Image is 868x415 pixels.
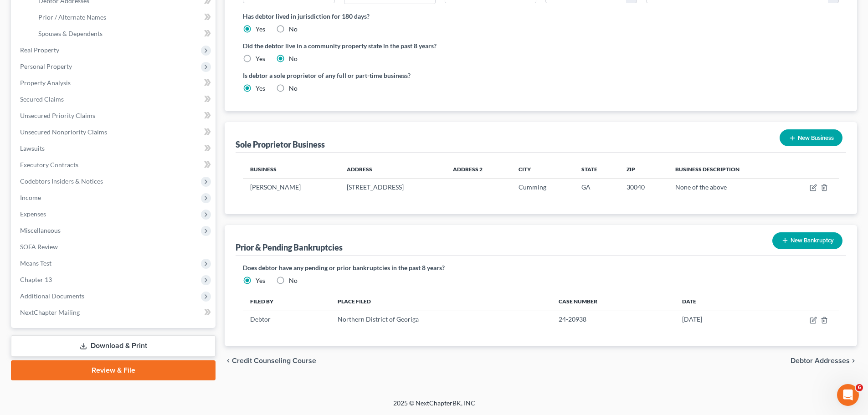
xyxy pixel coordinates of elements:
[20,243,58,251] span: SOFA Review
[13,91,216,108] a: Secured Claims
[13,108,216,124] a: Unsecured Priority Claims
[243,41,839,51] label: Did the debtor live in a community property state in the past 8 years?
[289,276,298,285] label: No
[339,160,446,178] th: Address
[11,335,216,357] a: Download & Print
[20,308,80,316] span: NextChapter Mailing
[243,71,536,80] label: Is debtor a sole proprietor of any full or part-time business?
[38,30,103,37] span: Spouses & Dependents
[20,112,95,119] span: Unsecured Priority Claims
[20,144,45,152] span: Lawsuits
[780,129,842,146] button: New Business
[675,311,755,328] td: [DATE]
[619,179,668,196] td: 30040
[289,54,298,63] label: No
[13,124,216,140] a: Unsecured Nonpriority Claims
[243,292,330,311] th: Filed By
[20,95,64,103] span: Secured Claims
[13,75,216,91] a: Property Analysis
[339,179,446,196] td: [STREET_ADDRESS]
[243,11,839,21] label: Has debtor lived in jurisdiction for 180 days?
[256,54,265,63] label: Yes
[11,360,216,380] a: Review & File
[232,357,316,364] span: Credit Counseling Course
[20,226,61,234] span: Miscellaneous
[850,357,857,364] i: chevron_right
[20,194,41,201] span: Income
[289,25,298,34] label: No
[13,239,216,255] a: SOFA Review
[20,292,84,300] span: Additional Documents
[20,46,59,54] span: Real Property
[20,276,52,283] span: Chapter 13
[225,357,316,364] button: chevron_left Credit Counseling Course
[13,140,216,157] a: Lawsuits
[675,292,755,311] th: Date
[772,232,842,249] button: New Bankruptcy
[20,79,71,87] span: Property Analysis
[31,9,216,26] a: Prior / Alternate Names
[236,139,325,150] div: Sole Proprietor Business
[837,384,859,406] iframe: Intercom live chat
[511,179,574,196] td: Cumming
[243,263,839,272] label: Does debtor have any pending or prior bankruptcies in the past 8 years?
[243,311,330,328] td: Debtor
[668,179,785,196] td: None of the above
[256,25,265,34] label: Yes
[791,357,857,364] button: Debtor Addresses chevron_right
[551,292,674,311] th: Case Number
[256,276,265,285] label: Yes
[289,84,298,93] label: No
[619,160,668,178] th: Zip
[20,128,107,136] span: Unsecured Nonpriority Claims
[20,259,51,267] span: Means Test
[256,84,265,93] label: Yes
[31,26,216,42] a: Spouses & Dependents
[574,160,619,178] th: State
[330,311,551,328] td: Northern District of Georiga
[225,357,232,364] i: chevron_left
[511,160,574,178] th: City
[574,179,619,196] td: GA
[551,311,674,328] td: 24-20938
[668,160,785,178] th: Business Description
[791,357,850,364] span: Debtor Addresses
[13,157,216,173] a: Executory Contracts
[20,177,103,185] span: Codebtors Insiders & Notices
[175,399,694,415] div: 2025 © NextChapterBK, INC
[20,210,46,218] span: Expenses
[38,13,106,21] span: Prior / Alternate Names
[446,160,511,178] th: Address 2
[13,304,216,321] a: NextChapter Mailing
[236,242,343,253] div: Prior & Pending Bankruptcies
[243,179,339,196] td: [PERSON_NAME]
[20,161,78,169] span: Executory Contracts
[243,160,339,178] th: Business
[20,62,72,70] span: Personal Property
[330,292,551,311] th: Place Filed
[856,384,863,391] span: 6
